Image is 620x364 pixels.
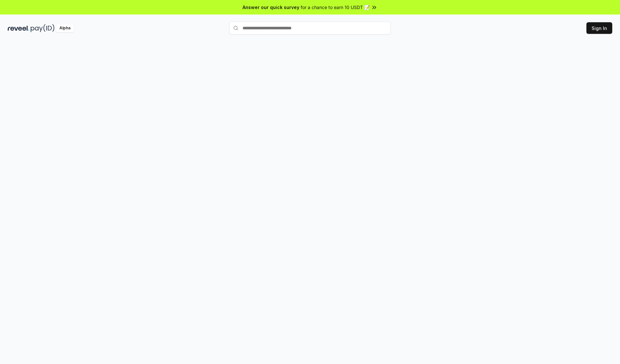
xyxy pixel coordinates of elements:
button: Sign In [586,22,612,34]
img: reveel_dark [8,24,29,32]
img: pay_id [31,24,55,32]
span: for a chance to earn 10 USDT 📝 [301,4,370,11]
span: Answer our quick survey [243,4,299,11]
div: Alpha [56,24,74,32]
